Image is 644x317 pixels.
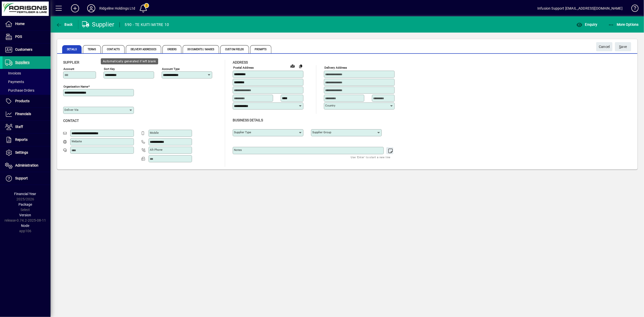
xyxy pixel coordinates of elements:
[15,176,28,180] span: Support
[312,130,331,134] mat-label: Supplier group
[3,86,51,95] a: Purchase Orders
[19,213,31,217] span: Version
[126,45,161,53] span: Delivery Addresses
[233,60,248,64] span: Address
[3,108,51,120] a: Financials
[234,148,242,152] mat-label: Notes
[15,35,22,39] span: POS
[15,112,31,116] span: Financials
[71,140,82,143] mat-label: Website
[63,85,88,88] mat-label: Organisation name
[3,172,51,185] a: Support
[3,69,51,77] a: Invoices
[63,60,79,64] span: Supplier
[233,118,263,122] span: Business details
[250,45,272,53] span: Prompts
[82,20,114,29] div: Supplier
[150,131,159,135] mat-label: Mobile
[183,45,219,53] span: Documents / Images
[150,148,162,151] mat-label: Alt Phone
[3,18,51,30] a: Home
[608,22,639,27] span: More Options
[3,159,51,172] a: Administration
[3,121,51,133] a: Staff
[297,62,305,70] button: Copy to Delivery address
[18,202,32,206] span: Package
[64,108,78,112] mat-label: Deliver via
[15,125,23,129] span: Staff
[607,20,640,29] button: More Options
[619,43,627,51] span: ave
[125,21,169,29] div: 590 - TE KUITI MITRE 10
[15,99,30,103] span: Products
[104,67,115,71] mat-label: Sort key
[99,4,135,12] div: Ridgeline Holdings Ltd
[576,22,597,27] span: Enquiry
[5,88,34,92] span: Purchase Orders
[67,4,83,13] button: Add
[5,80,24,84] span: Payments
[599,43,610,51] span: Cancel
[596,42,612,51] button: Cancel
[3,43,51,56] a: Customers
[83,45,101,53] span: Terms
[5,71,21,75] span: Invoices
[15,47,32,51] span: Customers
[63,67,74,71] mat-label: Account
[3,146,51,159] a: Settings
[351,154,391,160] mat-hint: Use 'Enter' to start a new line
[3,95,51,108] a: Products
[619,45,621,49] span: S
[101,58,158,64] div: Automatically generated if left blank
[289,62,297,70] a: View on map
[537,4,623,12] div: Infusion Support [EMAIL_ADDRESS][DOMAIN_NAME]
[63,119,79,123] span: Contact
[55,20,74,29] button: Back
[162,67,180,71] mat-label: Account Type
[15,22,25,26] span: Home
[51,20,78,29] app-page-header-button: Back
[162,45,182,53] span: Orders
[62,45,82,53] span: Details
[615,42,631,51] button: Save
[3,77,51,86] a: Payments
[3,31,51,43] a: POS
[21,224,30,228] span: Node
[234,130,251,134] mat-label: Supplier type
[325,104,335,107] mat-label: Country
[14,192,36,196] span: Financial Year
[56,22,73,27] span: Back
[102,45,125,53] span: Contacts
[15,163,38,167] span: Administration
[15,138,28,142] span: Reports
[15,60,30,64] span: Suppliers
[628,1,638,17] a: Knowledge Base
[15,150,28,154] span: Settings
[575,20,599,29] button: Enquiry
[3,134,51,146] a: Reports
[83,4,99,13] button: Profile
[220,45,249,53] span: Custom Fields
